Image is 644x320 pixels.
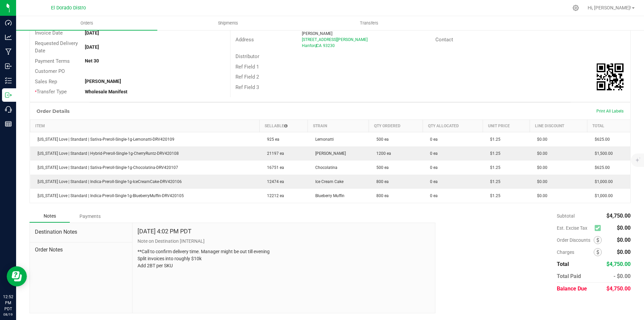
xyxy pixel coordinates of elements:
[591,193,613,198] span: $1,000.00
[138,238,430,245] p: Note on Destination [INTERNAL]
[5,121,12,127] inline-svg: Reports
[35,228,127,236] span: Destination Notes
[302,37,368,42] span: [STREET_ADDRESS][PERSON_NAME]
[5,106,12,113] inline-svg: Call Center
[260,120,308,132] th: Sellable
[606,285,631,292] span: $4,750.00
[70,210,110,222] div: Payments
[34,137,174,142] span: [US_STATE] Love | Standard | Sativa-Preroll-Single-1g-Lemonatti-DRV420109
[35,30,63,36] span: Invoice Date
[157,16,299,30] a: Shipments
[34,193,184,198] span: [US_STATE] Love | Standard | Indica-Preroll-Single-1g-BlueberryMuffin-DRV420105
[235,84,259,90] span: Ref Field 3
[312,151,346,156] span: [PERSON_NAME]
[373,179,389,184] span: 800 ea
[312,165,337,170] span: Chocolatina
[487,193,500,198] span: $1.25
[235,37,254,43] span: Address
[51,5,86,11] span: El Dorado Distro
[373,193,389,198] span: 800 ea
[5,63,12,70] inline-svg: Inbound
[557,261,569,267] span: Total
[427,165,438,170] span: 0 ea
[7,266,27,286] iframe: Resource center
[557,285,587,292] span: Balance Due
[312,179,343,184] span: Ice Cream Cake
[235,74,259,80] span: Ref Field 2
[557,273,581,279] span: Total Paid
[71,20,102,26] span: Orders
[264,137,279,142] span: 925 ea
[264,193,284,198] span: 12212 ea
[312,193,344,198] span: Blueberry Muffin
[427,193,438,198] span: 0 ea
[35,79,57,85] span: Sales Rep
[596,109,624,113] span: Print All Labels
[35,58,70,64] span: Payment Terms
[530,120,587,132] th: Line Discount
[534,151,547,156] span: $0.00
[487,165,500,170] span: $1.25
[435,37,453,43] span: Contact
[299,16,440,30] a: Transfers
[209,20,247,26] span: Shipments
[3,294,13,312] p: 12:52 PM PDT
[351,20,387,26] span: Transfers
[373,137,389,142] span: 500 ea
[427,151,438,156] span: 0 ea
[617,237,631,243] span: $0.00
[591,151,613,156] span: $1,500.00
[85,58,99,63] strong: Net 30
[606,261,631,267] span: $4,750.00
[427,179,438,184] span: 0 ea
[373,165,389,170] span: 500 ea
[617,249,631,255] span: $0.00
[138,228,192,235] h4: [DATE] 4:02 PM PDT
[35,89,67,95] span: Transfer Type
[487,137,500,142] span: $1.25
[34,165,178,170] span: [US_STATE] Love | Standard | Sativa-Preroll-Single-1g-Chocolatina-DRV420107
[557,237,594,243] span: Order Discounts
[572,5,580,11] div: Manage settings
[427,137,438,142] span: 0 ea
[85,89,127,94] strong: Wholesale Manifest
[587,120,630,132] th: Total
[487,179,500,184] span: $1.25
[138,248,430,269] p: **Call to confirm delivery time. Manager might be out till evening Split invoices into roughly $1...
[617,225,631,231] span: $0.00
[534,193,547,198] span: $0.00
[30,210,70,223] div: Notes
[34,179,182,184] span: [US_STATE] Love | Standard | Indica-Preroll-Single-1g-IceCreamCake-DRV420106
[373,151,391,156] span: 1200 ea
[235,64,259,70] span: Ref Field 1
[85,79,121,84] strong: [PERSON_NAME]
[264,151,284,156] span: 21197 ea
[483,120,530,132] th: Unit Price
[34,151,179,156] span: [US_STATE] Love | Standard | Hybrid-Preroll-Single-1g-CherryRuntz-DRV420108
[557,213,575,219] span: Subtotal
[595,223,604,232] span: Calculate excise tax
[302,43,317,48] span: Hanford
[264,165,284,170] span: 16751 ea
[591,179,613,184] span: $1,000.00
[30,120,260,132] th: Item
[16,16,157,30] a: Orders
[591,137,610,142] span: $625.00
[534,137,547,142] span: $0.00
[606,213,631,219] span: $4,750.00
[534,179,547,184] span: $0.00
[5,48,12,55] inline-svg: Manufacturing
[37,108,69,114] h1: Order Details
[3,312,13,317] p: 08/19
[487,151,500,156] span: $1.25
[557,225,592,231] span: Est. Excise Tax
[423,120,483,132] th: Qty Allocated
[369,120,423,132] th: Qty Ordered
[557,249,594,255] span: Charges
[308,120,369,132] th: Strain
[264,179,284,184] span: 12474 ea
[588,5,631,10] span: Hi, [PERSON_NAME]!
[35,68,65,74] span: Customer PO
[5,77,12,84] inline-svg: Inventory
[316,43,316,48] span: ,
